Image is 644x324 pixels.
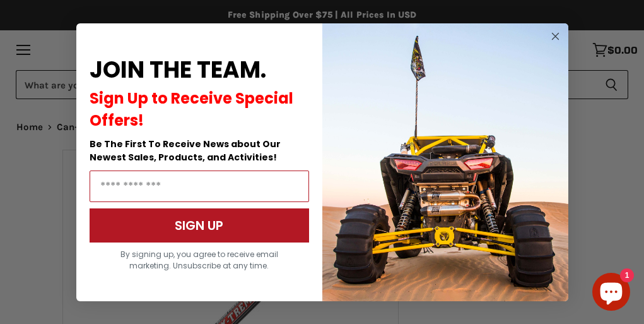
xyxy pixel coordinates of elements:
button: SIGN UP [90,208,309,243]
button: Close dialog [547,28,563,44]
span: Sign Up to Receive Special Offers! [90,88,293,131]
span: Be The First To Receive News about Our Newest Sales, Products, and Activities! [90,138,281,164]
input: Email Address [90,171,309,202]
img: a9095488-b6e7-41ba-879d-588abfab540b.jpeg [322,23,568,301]
inbox-online-store-chat: Shopify online store chat [588,273,634,314]
span: JOIN THE TEAM. [90,54,266,86]
span: By signing up, you agree to receive email marketing. Unsubscribe at any time. [120,249,278,271]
